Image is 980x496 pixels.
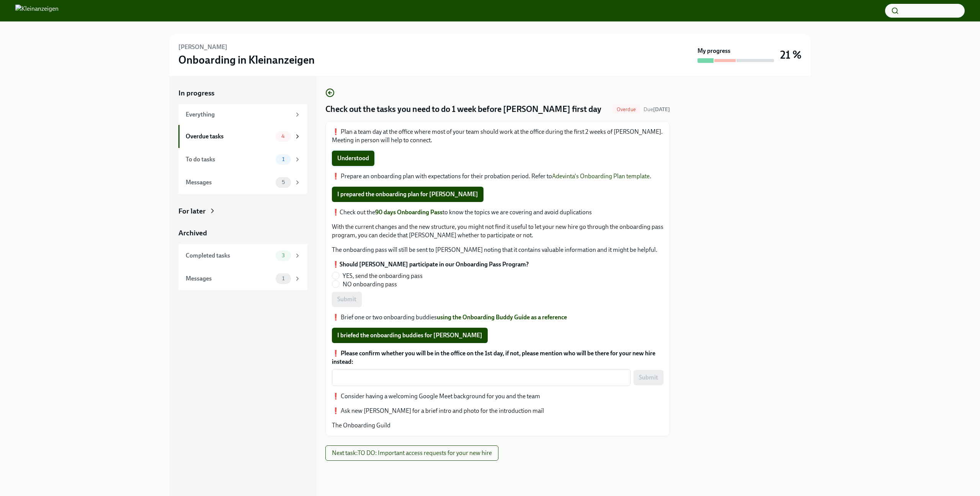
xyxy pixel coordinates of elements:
span: 3 [277,253,289,258]
span: I briefed the onboarding buddies for [PERSON_NAME] [337,332,482,339]
img: Kleinanzeigen [15,5,59,17]
label: ❗️ Please confirm whether you will be in the office on the 1st day, if not, please mention who wi... [332,349,663,366]
label: ❗️Should [PERSON_NAME] participate in our Onboarding Pass Program? [332,260,529,269]
span: 5 [277,179,289,185]
button: I prepared the onboarding plan for [PERSON_NAME] [332,187,483,202]
p: With the current changes and the new structure, you might not find it useful to let your new hire... [332,223,663,240]
div: Completed tasks [186,251,273,260]
h6: [PERSON_NAME] [178,43,227,51]
span: YES, send the onboarding pass [343,272,423,280]
p: ❗️Check out the to know the topics we are covering and avoid duplications [332,208,663,217]
p: ❗️ Brief one or two onboarding buddies [332,313,663,322]
div: Messages [186,274,273,283]
span: September 27th, 2025 09:00 [644,106,670,113]
h3: Onboarding in Kleinanzeigen [178,53,315,67]
span: Next task : TO DO: Important access requests for your new hire [332,449,492,457]
button: Next task:TO DO: Important access requests for your new hire [325,445,498,461]
p: ❗️ Prepare an onboarding plan with expectations for their probation period. Refer to . [332,172,663,181]
a: Everything [178,104,307,125]
h4: Check out the tasks you need to do 1 week before [PERSON_NAME] first day [325,103,601,115]
span: 1 [278,156,289,162]
button: Understood [332,151,374,166]
div: To do tasks [186,155,273,164]
strong: My progress [697,47,730,55]
a: Adevinta's Onboarding Plan template [552,172,650,180]
span: Due [644,106,670,113]
p: ❗️ Consider having a welcoming Google Meet background for you and the team [332,392,663,401]
a: 90 days Onboarding Pass [375,209,443,216]
span: 1 [278,276,289,281]
span: I prepared the onboarding plan for [PERSON_NAME] [337,191,478,198]
a: For later [178,206,307,216]
p: ❗️ Plan a team day at the office where most of your team should work at the office during the fir... [332,128,663,145]
h3: 21 % [780,48,802,62]
p: The onboarding pass will still be sent to [PERSON_NAME] noting that it contains valuable informat... [332,246,663,254]
div: For later [178,206,206,216]
div: Overdue tasks [186,132,273,141]
a: using the Onboarding Buddy Guide as a reference [437,314,567,321]
p: The Onboarding Guild [332,421,663,430]
div: Messages [186,178,273,187]
span: Overdue [612,107,640,112]
button: I briefed the onboarding buddies for [PERSON_NAME] [332,328,488,343]
a: To do tasks1 [178,148,307,171]
span: 4 [277,133,289,139]
strong: [DATE] [653,106,670,113]
a: Overdue tasks4 [178,125,307,148]
a: Messages5 [178,171,307,194]
span: NO onboarding pass [343,280,397,289]
p: ❗️ Ask new [PERSON_NAME] for a brief intro and photo for the introduction mail [332,407,663,415]
a: In progress [178,88,307,98]
span: Understood [337,154,369,162]
a: Archived [178,228,307,238]
div: Everything [186,110,291,119]
a: Completed tasks3 [178,244,307,267]
a: Messages1 [178,267,307,290]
